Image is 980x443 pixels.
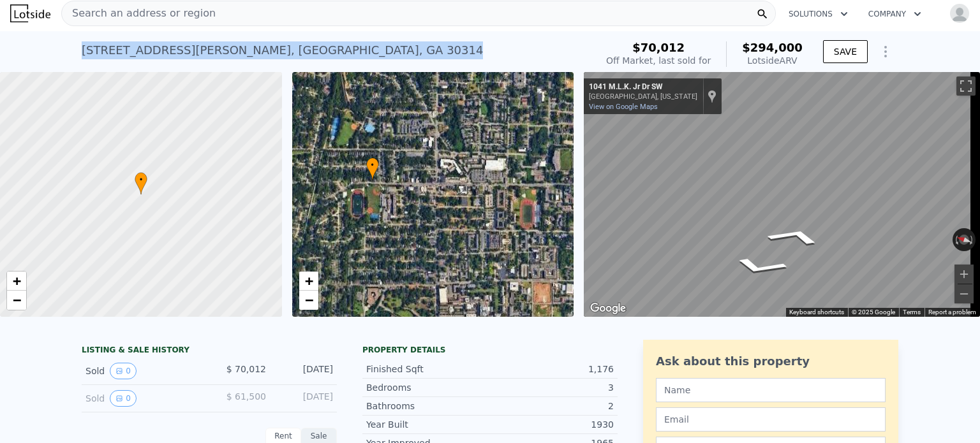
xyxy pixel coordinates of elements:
div: 1,176 [490,363,614,375]
div: • [135,172,147,194]
div: Bedrooms [366,381,490,394]
span: • [366,159,379,171]
span: Search an address or region [62,6,216,21]
button: Zoom in [954,265,974,284]
span: − [13,292,21,308]
div: LISTING & SALE HISTORY [82,345,337,358]
button: SAVE [823,40,868,63]
div: 3 [490,381,614,394]
a: Zoom in [7,272,26,291]
div: Street View [584,72,980,317]
span: + [304,273,313,289]
span: © 2025 Google [852,309,895,316]
button: View historical data [110,363,137,379]
div: 1930 [490,418,614,431]
button: Company [858,3,932,25]
span: − [304,292,313,308]
div: Ask about this property [656,352,886,370]
div: Sold [85,390,199,407]
button: Reset the view [952,231,977,248]
button: Toggle fullscreen view [956,76,976,96]
span: $ 70,012 [226,364,266,374]
a: Zoom in [299,272,318,291]
input: Email [656,407,886,432]
a: Zoom out [7,291,26,310]
button: Keyboard shortcuts [789,308,844,317]
div: Year Built [366,418,490,431]
span: • [135,174,147,185]
div: Finished Sqft [366,363,490,375]
div: Off Market, last sold for [606,54,711,67]
button: Show Options [873,39,898,64]
div: 1041 M.L.K. Jr Dr SW [589,82,697,92]
span: + [13,273,21,289]
div: 2 [490,400,614,412]
span: $ 61,500 [226,391,266,402]
img: avatar [949,3,970,24]
img: Google [587,300,629,317]
a: Open this area in Google Maps (opens a new window) [587,300,629,317]
div: Sold [85,363,199,379]
path: Go West, M.L.K. Jr Dr SW [713,252,806,280]
div: [DATE] [276,363,333,379]
button: Zoom out [954,284,974,303]
button: Rotate counterclockwise [953,228,960,251]
a: Report a problem [928,309,976,316]
div: Property details [362,345,618,355]
input: Name [656,378,886,402]
div: Bathrooms [366,400,490,412]
button: Rotate clockwise [969,228,976,251]
div: [STREET_ADDRESS][PERSON_NAME] , [GEOGRAPHIC_DATA] , GA 30314 [82,41,483,59]
a: Zoom out [299,291,318,310]
path: Go East, M.L.K. Jr Dr SW [748,222,841,250]
span: $70,012 [632,41,685,54]
span: $294,000 [742,41,803,54]
div: Map [584,72,980,317]
button: View historical data [110,390,137,407]
div: [GEOGRAPHIC_DATA], [US_STATE] [589,92,697,101]
img: Lotside [10,4,50,22]
a: Terms (opens in new tab) [903,309,921,316]
a: Show location on map [708,89,716,103]
div: Lotside ARV [742,54,803,67]
div: [DATE] [276,390,333,407]
a: View on Google Maps [589,103,658,111]
div: • [366,157,379,180]
button: Solutions [778,3,858,25]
